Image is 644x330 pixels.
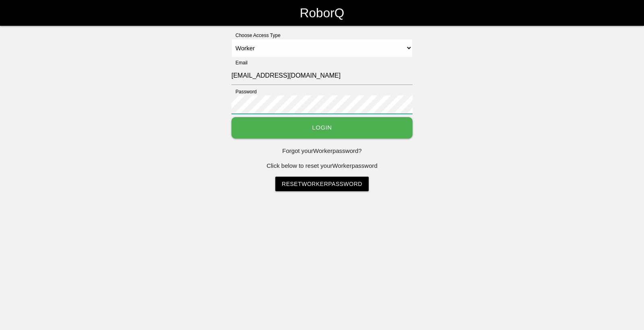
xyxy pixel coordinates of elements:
label: Choose Access Type [231,32,281,39]
p: Forgot your Worker password? [231,146,413,156]
label: Email [231,59,248,66]
label: Password [231,88,257,95]
a: ResetWorkerPassword [275,177,369,191]
p: Click below to reset your Worker password [231,161,413,171]
button: Login [231,117,413,138]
